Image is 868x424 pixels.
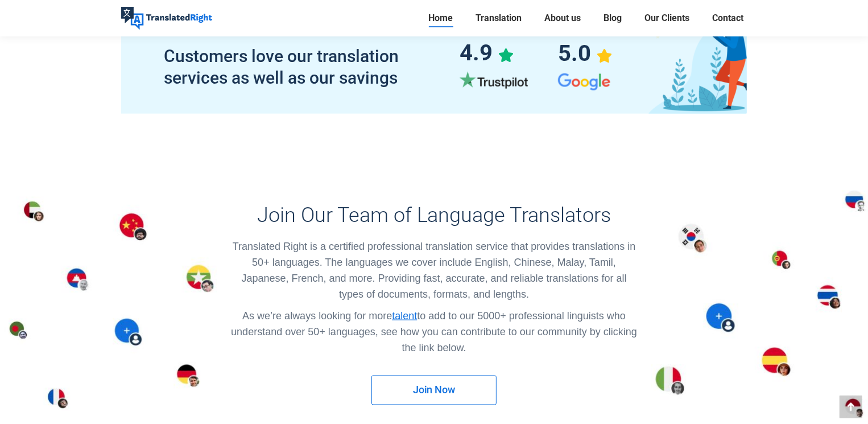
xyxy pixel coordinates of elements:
[229,238,640,302] p: Translated Right is a certified professional translation service that provides translations in 50...
[541,10,584,26] a: About us
[712,13,743,24] span: Contact
[641,10,693,26] a: Our Clients
[413,385,456,396] span: Join Now
[229,308,640,356] p: As we’re always looking for more to add to our 5000+ professional linguists who understand over 5...
[460,39,493,66] strong: 4.9
[544,13,581,24] span: About us
[600,10,625,26] a: Blog
[428,13,453,24] span: Home
[121,7,212,30] img: Translated Right
[604,13,622,24] span: Blog
[229,203,640,227] h3: Join Our Team of Language Translators
[472,10,525,26] a: Translation
[392,310,417,322] a: talent
[371,376,497,405] a: Join Now
[709,10,747,26] a: Contact
[164,46,434,89] h4: Customers love our translation services as well as our savings
[644,13,689,24] span: Our Clients
[425,10,456,26] a: Home
[476,13,522,24] span: Translation
[558,40,591,67] strong: 5.0
[648,3,747,114] img: Online Reviews illustration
